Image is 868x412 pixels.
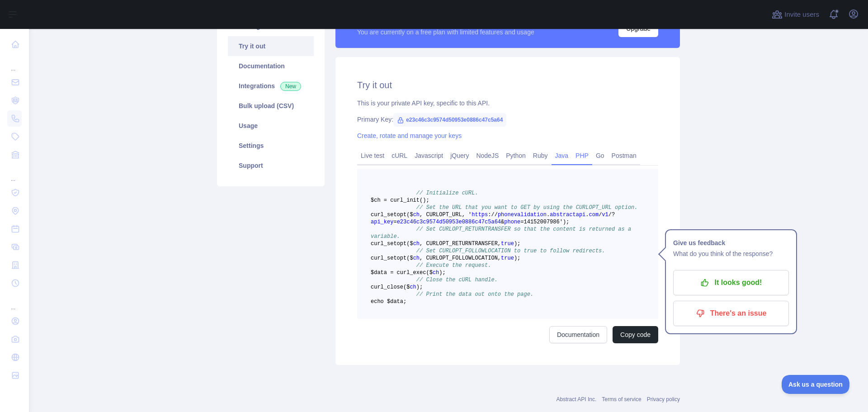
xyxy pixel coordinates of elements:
[549,326,607,343] a: Documentation
[228,116,314,136] a: Usage
[501,241,514,247] span: true
[413,241,420,247] span: ch
[552,148,572,163] a: Java
[416,248,605,254] span: // Set CURLOPT_FOLLOWLOCATION to true to follow redirects.
[357,115,658,124] div: Primary Key:
[504,219,520,225] span: phone
[371,241,384,247] span: curl
[647,396,680,403] a: Privacy policy
[514,255,517,261] span: )
[673,248,789,259] p: What do you think of the response?
[371,298,406,305] span: echo $data;
[547,212,550,218] span: .
[770,7,821,22] button: Invite users
[599,212,602,218] span: /
[357,79,658,91] h2: Try it out
[529,148,552,163] a: Ruby
[488,212,491,218] span: :
[393,113,506,127] span: e23c46c3c9574d50953e0886c47c5a64
[420,284,423,290] span: ;
[397,219,501,225] span: e23c46c3c9574d50953e0886c47c5a64
[426,197,429,204] span: ;
[517,241,520,247] span: ;
[472,148,502,163] a: NodeJS
[550,212,585,218] span: abstractapi
[416,262,491,269] span: // Execute the request.
[384,284,410,290] span: _close($
[384,212,413,218] span: _setopt($
[416,291,533,298] span: // Print the data out onto the page.
[280,82,301,91] span: New
[371,226,634,240] span: // Set CURLOPT_RETURNTRANSFER so that the content is returned as a variable.
[7,165,22,183] div: ...
[520,219,566,225] span: =14152007986')
[439,270,442,276] span: )
[357,28,534,37] div: You are currently on a free plan with limited features and usage
[784,9,819,20] span: Invite users
[371,255,384,261] span: curl
[782,375,850,394] iframe: Toggle Customer Support
[228,36,314,56] a: Try it out
[433,270,439,276] span: ch
[491,212,494,218] span: /
[416,284,420,290] span: )
[609,212,612,218] span: /
[228,156,314,175] a: Support
[371,270,410,276] span: $data = curl
[413,255,420,261] span: ch
[673,237,789,248] h1: Give us feedback
[613,326,658,343] button: Copy code
[442,270,445,276] span: ;
[371,284,384,290] span: curl
[517,255,520,261] span: ;
[371,212,384,218] span: curl
[447,148,472,163] a: jQuery
[228,136,314,156] a: Settings
[416,277,498,283] span: // Close the cURL handle.
[592,148,608,163] a: Go
[228,76,314,96] a: Integrations New
[420,212,472,218] span: , CURLOPT_URL, '
[357,99,658,108] div: This is your private API key, specific to this API.
[403,197,426,204] span: _init()
[357,132,462,139] a: Create, rotate and manage your keys
[557,396,597,403] a: Abstract API Inc.
[498,212,547,218] span: phonevalidation
[501,219,504,225] span: &
[608,148,640,163] a: Postman
[357,148,388,163] a: Live test
[371,219,393,225] span: api_key
[384,241,413,247] span: _setopt($
[371,197,403,204] span: $ch = curl
[501,255,514,261] span: true
[585,212,589,218] span: .
[472,212,488,218] span: https
[410,270,432,276] span: _exec($
[416,190,478,196] span: // Initialize cURL.
[420,255,501,261] span: , CURLOPT_FOLLOWLOCATION,
[411,148,447,163] a: Javascript
[228,96,314,116] a: Bulk upload (CSV)
[420,241,501,247] span: , CURLOPT_RETURNTRANSFER,
[393,219,396,225] span: =
[602,212,608,218] span: v1
[502,148,529,163] a: Python
[7,293,22,311] div: ...
[612,212,615,218] span: ?
[7,54,22,72] div: ...
[572,148,592,163] a: PHP
[413,212,420,218] span: ch
[388,148,411,163] a: cURL
[228,56,314,76] a: Documentation
[410,284,416,290] span: ch
[589,212,599,218] span: com
[514,241,517,247] span: )
[566,219,569,225] span: ;
[416,204,638,211] span: // Set the URL that you want to GET by using the CURLOPT_URL option.
[384,255,413,261] span: _setopt($
[602,396,641,403] a: Terms of service
[495,212,498,218] span: /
